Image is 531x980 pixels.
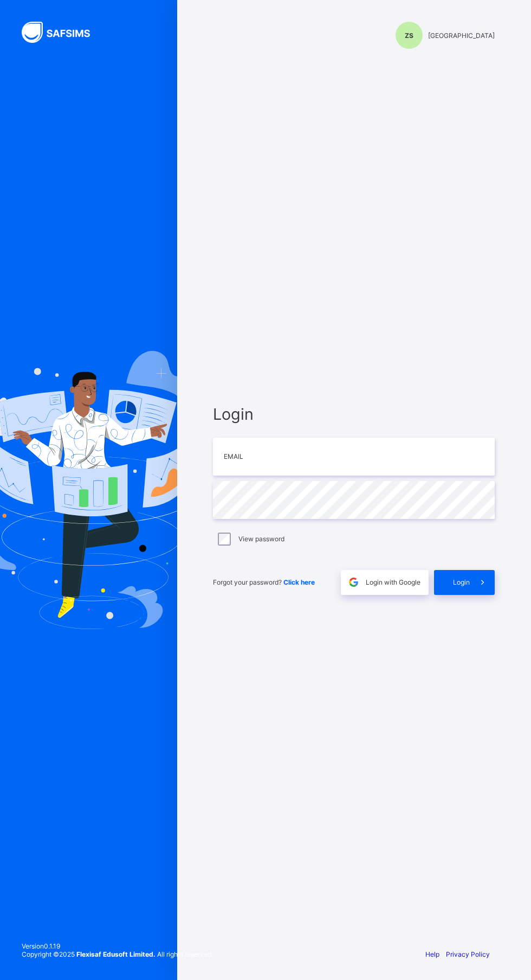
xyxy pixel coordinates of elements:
span: Forgot your password? [213,578,315,586]
strong: Flexisaf Edusoft Limited. [76,950,156,958]
span: ZS [405,31,413,40]
a: Click here [283,578,315,586]
span: Copyright © 2025 All rights reserved. [22,950,213,958]
span: Login with Google [366,578,420,586]
img: SAFSIMS Logo [22,22,103,43]
span: Version 0.1.19 [22,942,213,950]
a: Privacy Policy [446,950,490,958]
a: Help [425,950,439,958]
span: Login [453,578,470,586]
span: Login [213,405,495,424]
label: View password [238,535,284,543]
span: [GEOGRAPHIC_DATA] [428,31,495,40]
img: google.396cfc9801f0270233282035f929180a.svg [347,576,360,588]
